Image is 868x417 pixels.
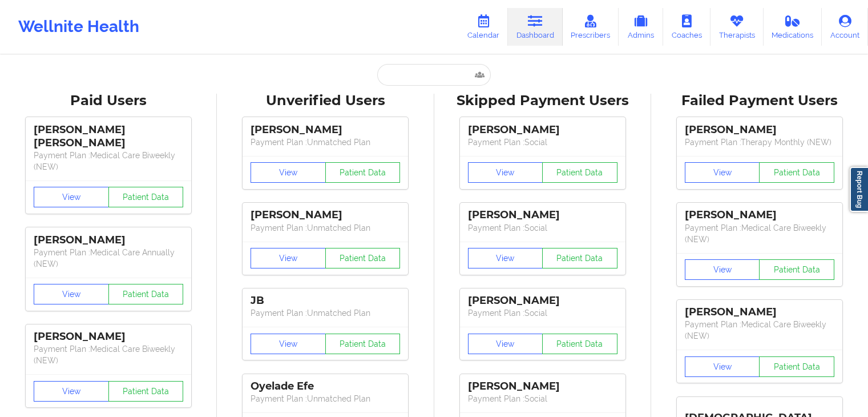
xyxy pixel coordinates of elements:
[759,259,834,280] button: Patient Data
[710,8,764,46] a: Therapists
[34,187,109,207] button: View
[764,8,822,46] a: Medications
[108,381,184,402] button: Patient Data
[251,248,326,268] button: View
[34,234,183,247] div: [PERSON_NAME]
[34,247,183,270] p: Payment Plan : Medical Care Annually (NEW)
[619,8,663,46] a: Admins
[685,123,834,137] div: [PERSON_NAME]
[468,222,617,234] p: Payment Plan : Social
[325,162,401,183] button: Patient Data
[659,92,860,110] div: Failed Payment Users
[34,381,109,402] button: View
[685,222,834,245] p: Payment Plan : Medical Care Biweekly (NEW)
[251,334,326,354] button: View
[685,137,834,148] p: Payment Plan : Therapy Monthly (NEW)
[759,162,834,183] button: Patient Data
[468,307,617,319] p: Payment Plan : Social
[34,284,109,304] button: View
[563,8,619,46] a: Prescribers
[325,334,401,354] button: Patient Data
[251,294,400,307] div: JB
[468,123,617,137] div: [PERSON_NAME]
[685,162,760,183] button: View
[251,393,400,404] p: Payment Plan : Unmatched Plan
[685,209,834,222] div: [PERSON_NAME]
[468,162,543,183] button: View
[251,137,400,148] p: Payment Plan : Unmatched Plan
[8,92,209,110] div: Paid Users
[468,248,543,268] button: View
[542,334,617,354] button: Patient Data
[251,222,400,234] p: Payment Plan : Unmatched Plan
[225,92,426,110] div: Unverified Users
[325,248,401,268] button: Patient Data
[251,162,326,183] button: View
[34,330,183,343] div: [PERSON_NAME]
[34,343,183,366] p: Payment Plan : Medical Care Biweekly (NEW)
[251,209,400,222] div: [PERSON_NAME]
[459,8,508,46] a: Calendar
[685,259,760,280] button: View
[108,187,184,207] button: Patient Data
[759,356,834,377] button: Patient Data
[508,8,563,46] a: Dashboard
[685,306,834,319] div: [PERSON_NAME]
[468,137,617,148] p: Payment Plan : Social
[542,248,617,268] button: Patient Data
[108,284,184,304] button: Patient Data
[850,167,868,212] a: Report Bug
[468,294,617,307] div: [PERSON_NAME]
[685,356,760,377] button: View
[542,162,617,183] button: Patient Data
[34,123,183,150] div: [PERSON_NAME] [PERSON_NAME]
[251,307,400,319] p: Payment Plan : Unmatched Plan
[468,334,543,354] button: View
[468,209,617,222] div: [PERSON_NAME]
[251,123,400,137] div: [PERSON_NAME]
[442,92,643,110] div: Skipped Payment Users
[822,8,868,46] a: Account
[468,380,617,393] div: [PERSON_NAME]
[34,150,183,173] p: Payment Plan : Medical Care Biweekly (NEW)
[663,8,710,46] a: Coaches
[468,393,617,404] p: Payment Plan : Social
[685,319,834,342] p: Payment Plan : Medical Care Biweekly (NEW)
[251,380,400,393] div: Oyelade Efe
